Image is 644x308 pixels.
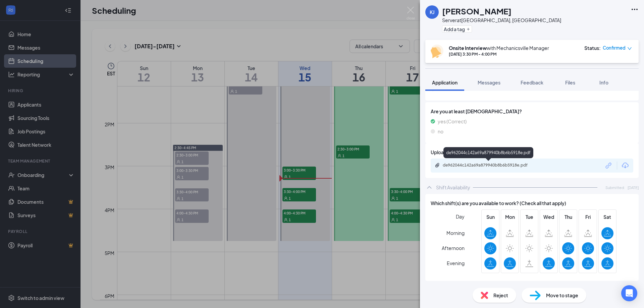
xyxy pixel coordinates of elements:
[627,46,632,51] span: down
[521,79,543,85] span: Feedback
[443,147,533,158] div: de962044c142a69a879940b8b6b5918e.pdf
[431,199,566,207] span: Which shift(s) are you available to work? (Check all that apply)
[435,163,543,169] a: Paperclipde962044c142a69a879940b8b6b5918e.pdf
[443,163,537,168] div: de962044c142a69a879940b8b6b5918e.pdf
[478,79,500,85] span: Messages
[449,45,487,51] b: Onsite Interview
[631,5,639,13] svg: Ellipses
[438,118,467,125] span: yes (Correct)
[425,183,433,191] svg: ChevronUp
[442,17,561,23] div: Server at [GEOGRAPHIC_DATA], [GEOGRAPHIC_DATA]
[438,128,443,135] span: no
[584,45,601,51] div: Status :
[601,213,613,221] span: Sat
[628,185,639,190] span: [DATE]
[604,161,613,170] svg: Link
[436,184,470,191] div: Shift Availability
[435,163,440,168] svg: Paperclip
[523,213,535,221] span: Tue
[543,213,555,221] span: Wed
[431,108,633,115] span: Are you at least [DEMOGRAPHIC_DATA]?
[431,148,466,156] span: Upload Resume
[603,45,626,51] span: Confirmed
[621,162,629,170] svg: Download
[456,213,465,220] span: Day
[599,79,608,85] span: Info
[466,27,470,31] svg: Plus
[449,51,549,57] div: [DATE] 3:30 PM - 4:00 PM
[447,257,465,269] span: Evening
[546,292,578,299] span: Move to stage
[621,285,637,301] div: Open Intercom Messenger
[484,213,496,221] span: Sun
[582,213,594,221] span: Fri
[432,79,458,85] span: Application
[562,213,574,221] span: Thu
[605,185,625,190] span: Submitted:
[430,9,434,15] div: KJ
[493,292,508,299] span: Reject
[442,242,465,254] span: Afternoon
[565,79,575,85] span: Files
[446,227,465,239] span: Morning
[442,25,472,33] button: PlusAdd a tag
[442,5,512,17] h1: [PERSON_NAME]
[504,213,516,221] span: Mon
[449,45,549,51] div: with Mechanicsville Manager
